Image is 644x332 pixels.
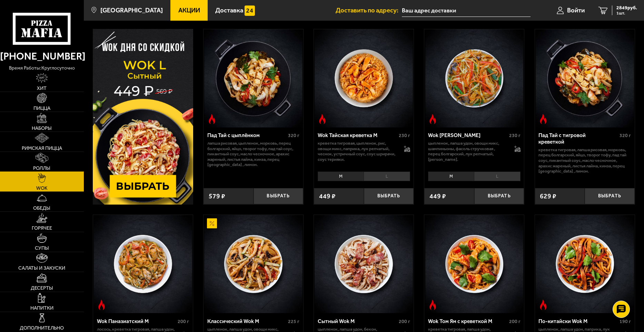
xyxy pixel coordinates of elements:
[31,286,53,290] span: Десерты
[616,11,637,15] span: 1 шт.
[204,215,303,313] a: АкционныйКлассический Wok M
[538,300,548,310] img: Острое блюдо
[538,147,631,174] p: креветка тигровая, лапша рисовая, морковь, перец болгарский, яйцо, творог тофу, пад тай соус, пик...
[100,7,163,14] span: [GEOGRAPHIC_DATA]
[364,188,414,205] button: Выбрать
[178,7,200,14] span: Акции
[317,114,327,124] img: Острое блюдо
[318,141,397,162] p: креветка тигровая, цыпленок, рис, овощи микс, паприка, лук репчатый, чеснок, устричный соус, соус...
[536,215,634,313] img: По-китайски Wok M
[535,215,635,313] a: Острое блюдоПо-китайски Wok M
[620,319,631,324] span: 190 г
[585,188,635,205] button: Выбрать
[399,319,410,324] span: 200 г
[288,133,299,138] span: 320 г
[428,172,474,181] li: M
[336,7,402,14] span: Доставить по адресу:
[18,266,65,270] span: Салаты и закуски
[425,215,524,313] img: Wok Том Ям с креветкой M
[94,215,192,313] img: Wok Паназиатский M
[425,29,524,127] img: Wok Карри М
[207,218,217,228] img: Акционный
[428,114,438,124] img: Острое блюдо
[314,215,414,313] a: Сытный Wok M
[318,172,364,181] li: M
[399,133,410,138] span: 230 г
[567,7,585,14] span: Войти
[538,318,618,325] div: По-китайски Wok M
[37,86,47,91] span: Хит
[616,6,637,10] span: 2849 руб.
[35,246,49,250] span: Супы
[33,106,50,111] span: Пицца
[207,318,287,325] div: Классический Wok M
[207,114,217,124] img: Острое блюдо
[509,133,521,138] span: 230 г
[318,132,397,139] div: Wok Тайская креветка M
[474,172,520,181] li: L
[32,126,52,131] span: Наборы
[509,319,521,324] span: 200 г
[428,300,438,310] img: Острое блюдо
[319,193,336,199] span: 449 ₽
[315,29,413,127] img: Wok Тайская креветка M
[204,29,303,127] a: Острое блюдоПад Тай с цыплёнком
[207,132,287,139] div: Пад Тай с цыплёнком
[429,193,446,199] span: 449 ₽
[288,319,299,324] span: 225 г
[536,29,634,127] img: Пад Тай с тигровой креветкой
[36,186,48,190] span: WOK
[215,7,243,14] span: Доставка
[314,29,414,127] a: Острое блюдоWok Тайская креветка M
[538,114,548,124] img: Острое блюдо
[424,215,524,313] a: Острое блюдоWok Том Ям с креветкой M
[204,29,303,127] img: Пад Тай с цыплёнком
[178,319,189,324] span: 200 г
[315,215,413,313] img: Сытный Wok M
[474,188,524,205] button: Выбрать
[22,146,62,151] span: Римская пицца
[428,132,507,139] div: Wok [PERSON_NAME]
[97,318,176,325] div: Wok Паназиатский M
[97,300,107,310] img: Острое блюдо
[207,141,300,167] p: лапша рисовая, цыпленок, морковь, перец болгарский, яйцо, творог тофу, пад тай соус, пикантный со...
[245,6,255,15] img: 15daf4d41897b9f0e9f617042186c801.svg
[620,133,631,138] span: 320 г
[540,193,556,199] span: 629 ₽
[33,166,50,170] span: Роллы
[209,193,225,199] span: 579 ₽
[20,325,64,330] span: Дополнительно
[93,215,193,313] a: Острое блюдоWok Паназиатский M
[535,29,635,127] a: Острое блюдоПад Тай с тигровой креветкой
[424,29,524,127] a: Острое блюдоWok Карри М
[364,172,410,181] li: L
[33,206,50,210] span: Обеды
[318,318,397,325] div: Сытный Wok M
[538,132,618,145] div: Пад Тай с тигровой креветкой
[32,226,52,230] span: Горячее
[428,318,507,325] div: Wok Том Ям с креветкой M
[428,141,507,162] p: цыпленок, лапша удон, овощи микс, шампиньоны, фасоль стручковая , перец болгарский, лук репчатый,...
[254,188,304,205] button: Выбрать
[204,215,303,313] img: Классический Wok M
[402,4,531,17] input: Ваш адрес доставки
[30,305,53,310] span: Напитки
